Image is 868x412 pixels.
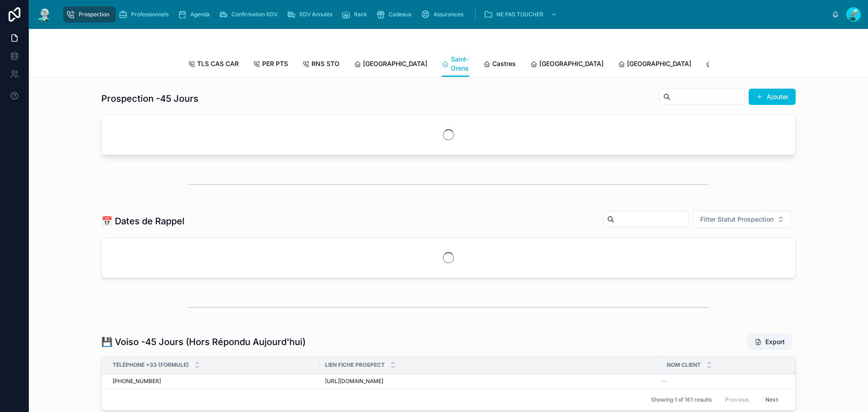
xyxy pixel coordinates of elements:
a: Confirmation RDV [216,6,284,23]
a: [GEOGRAPHIC_DATA] [618,56,691,74]
span: Professionnels [131,11,169,18]
span: [URL][DOMAIN_NAME] [325,378,383,385]
span: Saint-Orens [451,55,469,73]
button: Next [759,393,784,407]
span: Castres [492,59,516,68]
a: NE PAS TOUCHER [481,6,561,23]
a: [GEOGRAPHIC_DATA] [354,56,427,74]
a: -- [661,378,784,385]
a: [PHONE_NUMBER] [113,378,314,385]
span: [GEOGRAPHIC_DATA] [363,59,427,68]
h1: 📅 Dates de Rappel [101,215,184,227]
img: App logo [36,7,52,22]
span: Téléphone +33 (formule) [113,361,189,369]
a: Cadeaux [373,6,418,23]
span: RNS STO [311,59,340,68]
span: Showing 1 of 161 results [651,396,712,403]
span: Nom Client [667,361,701,369]
span: TLS CAS CAR [197,59,239,68]
span: Rack [354,11,367,18]
a: RDV Annulés [284,6,339,23]
span: Cadeaux [389,11,412,18]
span: Filter Statut Prospection [700,215,774,224]
span: Confirmation RDV [231,11,278,18]
div: scrollable content [60,5,832,24]
button: Export [747,334,792,350]
span: NE PAS TOUCHER [496,11,543,18]
button: Ajouter [749,89,796,105]
span: Assurances [434,11,463,18]
span: [GEOGRAPHIC_DATA] [627,59,691,68]
span: Lien Fiche Prospect [325,361,385,369]
h1: 💾 Voiso -45 Jours (Hors Répondu Aujourd'hui) [101,336,306,348]
span: -- [661,378,667,385]
a: RNS STO [302,56,340,74]
span: [GEOGRAPHIC_DATA] [539,59,604,68]
a: PER PTS [253,56,288,74]
a: [URL][DOMAIN_NAME] [325,378,656,385]
a: Saint-Orens [442,51,469,77]
span: Agenda [190,11,210,18]
a: [GEOGRAPHIC_DATA] [530,56,604,74]
a: TLS CAS CAR [188,56,239,74]
a: Prospection [63,6,116,23]
a: Agenda [175,6,216,23]
span: RDV Annulés [299,11,332,18]
span: Prospection [79,11,109,18]
span: [PHONE_NUMBER] [113,378,161,385]
a: Castres [483,56,516,74]
h1: Prospection -45 Jours [101,92,198,105]
a: Rack [339,6,373,23]
span: PER PTS [262,59,288,68]
button: Select Button [693,211,792,228]
a: Professionnels [116,6,175,23]
a: Assurances [418,6,470,23]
